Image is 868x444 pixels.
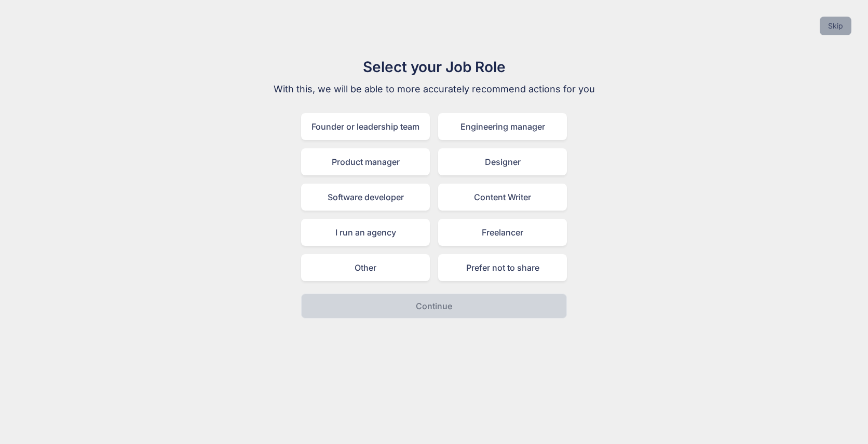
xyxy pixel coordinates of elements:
[438,184,567,211] div: Content Writer
[301,254,430,281] div: Other
[301,294,567,318] button: Continue
[438,219,567,246] div: Freelancer
[438,254,567,281] div: Prefer not to share
[301,113,430,140] div: Founder or leadership team
[301,219,430,246] div: I run an agency
[820,17,851,35] button: Skip
[301,184,430,211] div: Software developer
[416,300,452,312] p: Continue
[438,148,567,175] div: Designer
[438,113,567,140] div: Engineering manager
[301,148,430,175] div: Product manager
[260,82,608,96] p: With this, we will be able to more accurately recommend actions for you
[260,56,608,78] h1: Select your Job Role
